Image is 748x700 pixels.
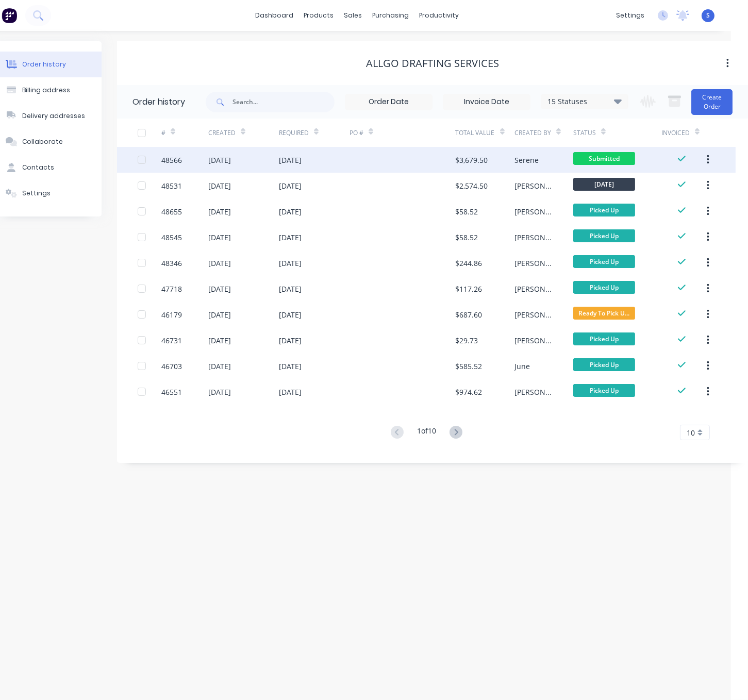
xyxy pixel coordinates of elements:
div: [DATE] [208,361,231,372]
span: Ready To Pick U... [573,307,635,320]
span: S [706,11,710,20]
div: Created [208,128,236,138]
div: Status [573,119,661,147]
input: Invoice Date [443,94,530,110]
div: Allgo Drafting Services [366,57,499,70]
div: [DATE] [208,335,231,346]
div: 46551 [161,387,182,397]
div: 46179 [161,309,182,320]
span: Picked Up [573,204,635,216]
div: Billing address [22,86,70,95]
div: PO # [350,119,456,147]
span: Picked Up [573,384,635,397]
div: [DATE] [279,206,302,217]
div: [DATE] [279,180,302,191]
input: Order Date [345,94,432,110]
div: Total Value [456,119,514,147]
div: $3,679.50 [456,155,488,165]
div: $585.52 [456,361,483,372]
div: sales [339,8,367,23]
div: settings [611,8,650,23]
div: [PERSON_NAME] [514,387,553,397]
div: 48531 [161,180,182,191]
div: [PERSON_NAME] [514,284,553,294]
div: [DATE] [279,361,302,372]
div: [DATE] [208,180,231,191]
div: [DATE] [208,284,231,294]
div: [DATE] [208,232,231,243]
div: [DATE] [279,335,302,346]
div: [PERSON_NAME] [514,180,553,191]
div: $974.62 [456,387,483,397]
div: Created By [514,128,551,138]
div: Contacts [22,163,54,172]
div: [PERSON_NAME] [514,258,553,269]
div: 47718 [161,284,182,294]
div: Status [573,128,596,138]
div: [DATE] [279,258,302,269]
div: $2,574.50 [456,180,488,191]
div: 46703 [161,361,182,372]
span: Picked Up [573,229,635,242]
div: [PERSON_NAME] [514,335,553,346]
div: 48655 [161,206,182,217]
div: [DATE] [208,258,231,269]
div: # [161,128,165,138]
div: 48566 [161,155,182,165]
div: [DATE] [208,206,231,217]
div: [PERSON_NAME] [514,232,553,243]
a: dashboard [250,8,298,23]
div: 48545 [161,232,182,243]
span: Picked Up [573,358,635,371]
div: Order history [22,60,66,69]
div: $244.86 [456,258,483,269]
div: 1 of 10 [417,425,436,440]
div: productivity [414,8,464,23]
div: 15 Statuses [541,96,628,107]
div: Order history [132,96,185,108]
div: [DATE] [279,232,302,243]
span: Picked Up [573,281,635,294]
div: [DATE] [279,309,302,320]
div: Created [208,119,279,147]
span: Picked Up [573,332,635,345]
div: [DATE] [279,284,302,294]
div: 48346 [161,258,182,269]
div: Invoiced [661,128,690,138]
div: purchasing [367,8,414,23]
div: [DATE] [279,387,302,397]
div: [DATE] [208,387,231,397]
span: Submitted [573,152,635,165]
div: [DATE] [279,155,302,165]
div: $117.26 [456,284,483,294]
span: 10 [687,427,695,438]
div: $29.73 [456,335,478,346]
div: [PERSON_NAME] [514,206,553,217]
div: Required [279,119,350,147]
span: Picked Up [573,255,635,268]
div: Serene [514,155,539,165]
div: Created By [514,119,573,147]
div: Collaborate [22,137,63,146]
div: Required [279,128,309,138]
div: [DATE] [208,309,231,320]
div: products [298,8,339,23]
input: Search... [232,92,335,112]
div: [DATE] [208,155,231,165]
div: [PERSON_NAME] [514,309,553,320]
div: Invoiced [661,119,708,147]
div: Settings [22,189,51,198]
div: June [514,361,530,372]
div: # [161,119,208,147]
div: $58.52 [456,232,478,243]
div: 46731 [161,335,182,346]
div: Delivery addresses [22,111,85,121]
div: $58.52 [456,206,478,217]
div: $687.60 [456,309,483,320]
img: Factory [2,8,17,23]
div: PO # [350,128,363,138]
button: Create Order [691,89,733,115]
div: Total Value [456,128,495,138]
span: [DATE] [573,178,635,191]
